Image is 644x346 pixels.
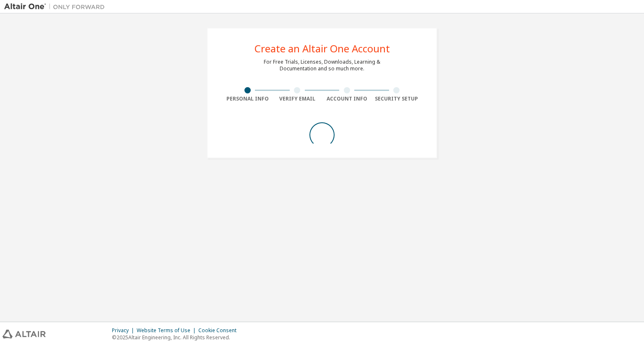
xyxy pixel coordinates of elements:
div: Create an Altair One Account [254,44,390,54]
div: Privacy [112,327,137,334]
div: Verify Email [273,96,322,102]
img: Altair One [4,3,109,11]
div: For Free Trials, Licenses, Downloads, Learning & Documentation and so much more. [264,59,380,72]
div: Website Terms of Use [137,327,198,334]
div: Personal Info [223,96,273,102]
div: Cookie Consent [198,327,241,334]
img: altair_logo.svg [3,330,46,338]
p: © 2025 Altair Engineering, Inc. All Rights Reserved. [112,334,241,341]
div: Account Info [322,96,372,102]
div: Security Setup [372,96,422,102]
